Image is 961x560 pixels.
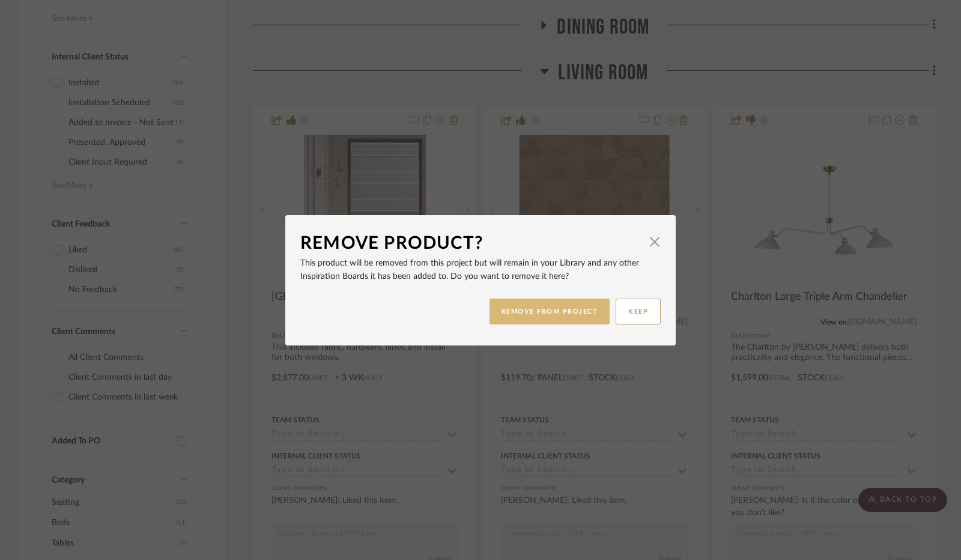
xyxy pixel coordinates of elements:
[616,299,661,324] button: KEEP
[300,257,661,283] p: This product will be removed from this project but will remain in your Library and any other Insp...
[300,230,643,257] div: Remove Product?
[300,230,661,257] dialog-header: Remove Product?
[490,299,610,324] button: REMOVE FROM PROJECT
[643,230,667,254] button: Close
